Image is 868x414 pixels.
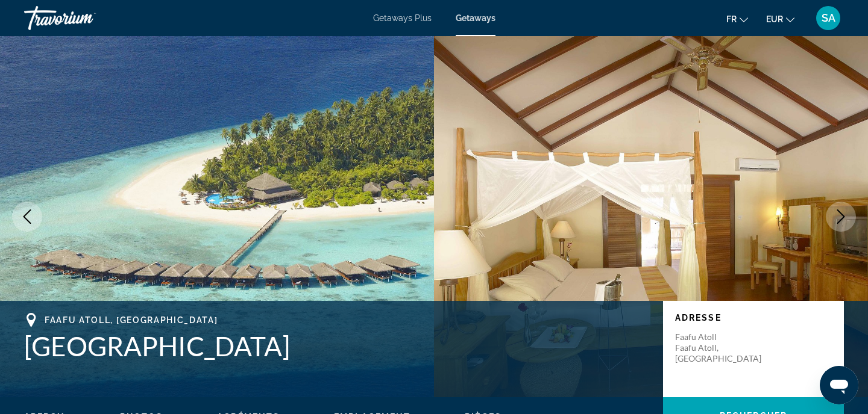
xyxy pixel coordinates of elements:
[820,366,858,404] iframe: Bouton de lancement de la fenêtre de messagerie
[373,13,432,23] a: Getaways Plus
[24,330,651,362] h1: [GEOGRAPHIC_DATA]
[766,14,783,24] span: EUR
[813,5,844,31] button: User Menu
[726,14,737,24] span: fr
[826,202,856,232] button: Next image
[12,202,42,232] button: Previous image
[456,13,495,23] a: Getaways
[24,2,145,34] a: Travorium
[726,10,748,28] button: Change language
[45,315,218,325] span: Faafu Atoll, [GEOGRAPHIC_DATA]
[766,10,794,28] button: Change currency
[822,12,835,24] span: SA
[675,313,832,323] p: Adresse
[675,332,772,364] p: Faafu Atoll Faafu Atoll, [GEOGRAPHIC_DATA]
